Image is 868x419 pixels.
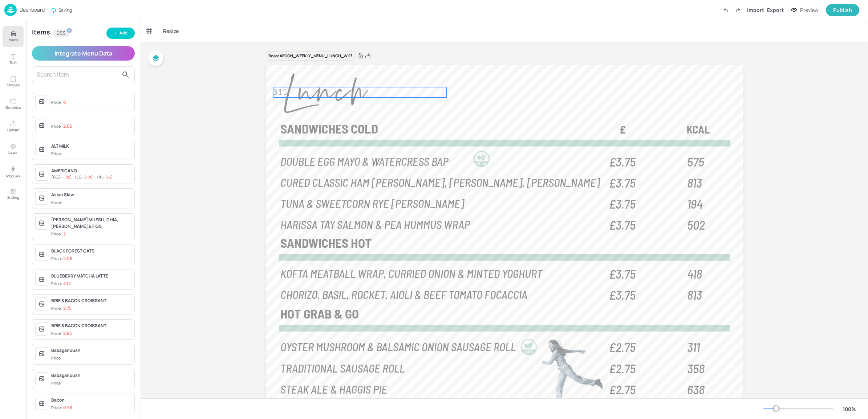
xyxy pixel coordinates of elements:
div: Babaganoush [51,372,131,379]
span: 2.08 [84,174,92,180]
span: £2.75 [609,382,636,395]
span: TUNA & SWEETCORN RYE [PERSON_NAME] [280,196,464,210]
div: 100 % [840,405,858,413]
p: Upload [7,127,19,132]
span: 311 [273,88,287,97]
p: 0 [63,100,66,105]
label: Redo (Ctrl + Y) [732,4,744,16]
div: Publish [833,6,852,14]
button: Publish [826,4,859,16]
div: Price: [51,330,72,337]
div: Price: [51,405,72,411]
div: Board AEGON_WEEKLY_MENU_LUNCH_WK3 [266,51,355,61]
span: £3.75 [609,155,636,167]
p: Dashboard [20,7,45,12]
span: CURED CLASSIC HAM [PERSON_NAME], [PERSON_NAME], [PERSON_NAME] [280,174,600,189]
label: Undo (Ctrl + Z) [719,4,732,16]
span: £3.75 [609,288,636,300]
p: 2.75 [63,306,72,311]
span: £3.75 [609,176,636,188]
div: Asian Slaw [51,192,131,198]
p: Graphics [5,105,21,110]
button: Text [3,49,24,70]
button: Integrate Menu Data [32,46,135,61]
p: 2.83 [63,331,72,336]
span: CHORIZO, BASIL, ROCKET, AIOLI & BEEF TOMATO FOCACCIA [280,287,527,301]
span: TRADITIONAL SAUSAGE ROLL [280,360,405,375]
span: £2.75 [609,361,636,374]
p: 2 [63,231,66,237]
span: Saving [50,7,72,14]
span: 358 [687,360,705,376]
div: BRIE & BACON CROISSANT [51,297,131,304]
div: Price: [51,380,63,386]
p: Items [9,37,18,42]
span: KOFTA MEATBALL WRAP, CURRIED ONION & MINTED YOGHURT [280,266,542,280]
p: Modules [6,173,20,178]
span: 813 [687,286,702,302]
span: £3.75 [609,197,636,209]
div: Price: [51,305,72,312]
span: ( REG - ) [51,174,72,180]
div: ALT MILK [51,143,131,149]
button: Shapes [3,71,24,92]
span: £2.75 [609,340,636,353]
div: Price: [51,200,63,206]
p: Setting [7,195,19,200]
p: 0.53 [63,405,72,410]
div: Items [32,29,50,37]
button: Layer [3,139,24,160]
p: 2.06 [63,256,72,261]
div: BLACK FOREST OATS [51,248,131,254]
div: Import [747,6,764,14]
span: 502 [687,216,705,232]
div: Add [119,30,127,37]
img: logo-86c26b7e.jpg [4,4,17,16]
div: Price: [51,99,66,106]
div: AMERICANO [51,168,131,174]
span: Resize [162,27,180,35]
span: DOUBLE EGG MAYO & WATERCRESS BAP [280,153,449,168]
button: search [118,67,133,82]
div: Price: [51,151,63,157]
div: Bacon [51,397,131,403]
div: Babaganoush [51,347,131,354]
button: Setting [3,184,24,205]
span: STEAK ALE & HAGGIS PIE [280,381,387,396]
div: [PERSON_NAME] MUESLI, CHIA, [PERSON_NAME] & FIGS [51,217,131,230]
button: Preview [787,5,823,16]
span: 311 [687,338,700,354]
span: £3.75 [609,218,636,230]
div: Preview [800,6,819,14]
p: 2.06 [63,124,72,129]
div: Price: [51,123,72,130]
div: BRIE & BACON CROISSANT [51,323,131,329]
span: ( LG - ) [75,174,94,180]
span: 418 [687,265,702,281]
div: Price: [51,231,66,237]
span: £3.75 [609,267,636,279]
p: Text [9,60,17,65]
button: Modules [3,161,24,182]
span: 1.88 [63,174,70,180]
div: Price: [51,281,71,287]
span: ( XL - ) [97,174,113,180]
span: HARISSA TAY SALMON & PEA HUMMUS WRAP [280,217,470,231]
span: 813 [687,174,702,190]
div: Export [767,6,784,14]
div: Price: [51,355,63,361]
span: 2.4 [106,174,111,180]
span: 575 [687,153,704,169]
button: Items [3,26,24,47]
div: Price: [51,256,72,262]
button: Add [106,28,135,39]
p: 233 [57,30,65,36]
p: Shapes [7,82,20,87]
input: Search Item [37,69,118,81]
div: BLUEBERRY MATCHA LATTE [51,273,131,279]
span: 638 [687,381,705,397]
span: OYSTER MUSHROOM & BALSAMIC ONION SAUSAGE ROLL [280,339,516,353]
button: Graphics [3,94,24,115]
p: 4.12 [63,281,71,286]
p: Layer [8,150,18,155]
